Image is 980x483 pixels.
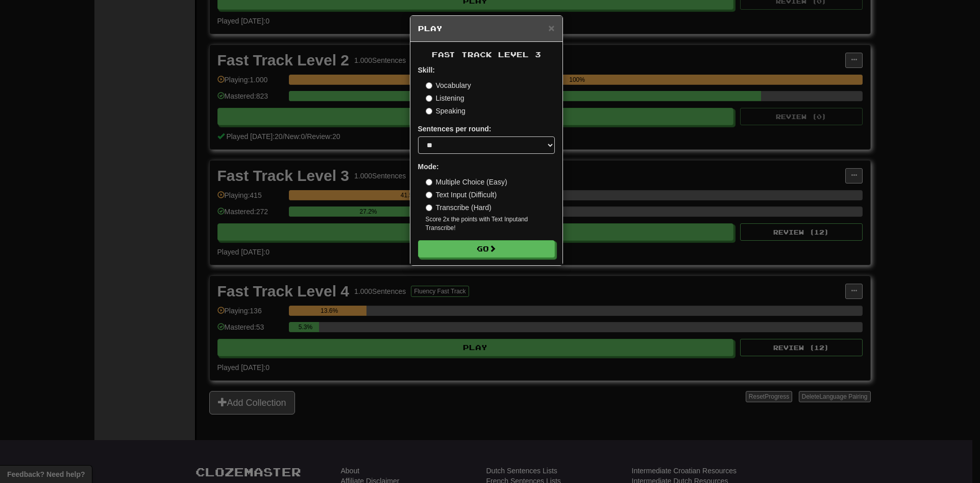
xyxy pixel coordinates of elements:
span: × [548,22,554,34]
button: Close [548,22,554,33]
h5: Play [418,24,555,34]
label: Transcribe (Hard) [426,202,492,213]
button: Go [418,240,555,258]
input: Multiple Choice (Easy) [426,179,432,186]
small: Score 2x the points with Text Input and Transcribe ! [426,215,555,233]
input: Vocabulary [426,82,432,89]
label: Text Input (Difficult) [426,190,497,200]
label: Vocabulary [426,80,471,90]
label: Multiple Choice (Easy) [426,177,507,187]
input: Speaking [426,108,432,114]
strong: Mode: [418,163,439,171]
label: Listening [426,93,464,103]
input: Transcribe (Hard) [426,204,432,211]
label: Speaking [426,106,465,116]
input: Text Input (Difficult) [426,192,432,198]
input: Listening [426,95,432,102]
strong: Skill: [418,66,435,74]
span: Fast Track Level 3 [432,50,541,59]
label: Sentences per round: [418,124,492,134]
